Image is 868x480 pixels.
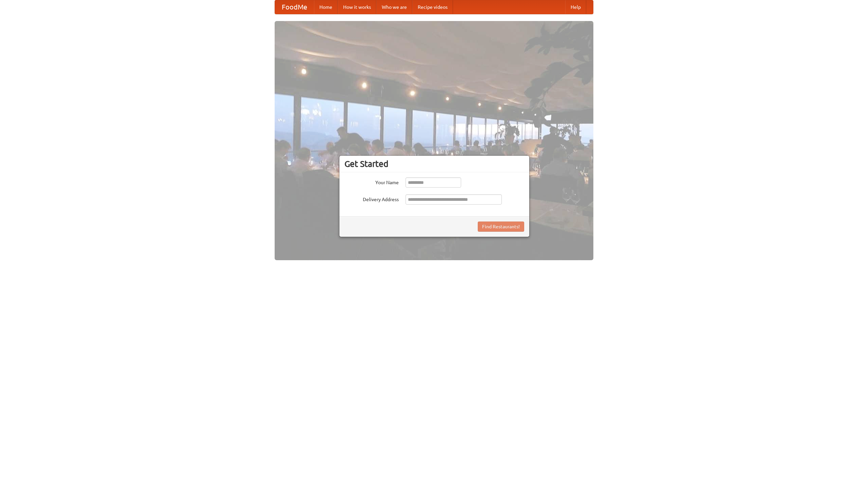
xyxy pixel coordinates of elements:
a: Recipe videos [412,0,453,14]
a: How it works [338,0,376,14]
a: Help [565,0,586,14]
label: Your Name [344,177,399,186]
button: Find Restaurants! [478,222,524,232]
a: Home [314,0,338,14]
h3: Get Started [344,159,524,169]
label: Delivery Address [344,194,399,203]
a: Who we are [376,0,412,14]
a: FoodMe [275,0,314,14]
